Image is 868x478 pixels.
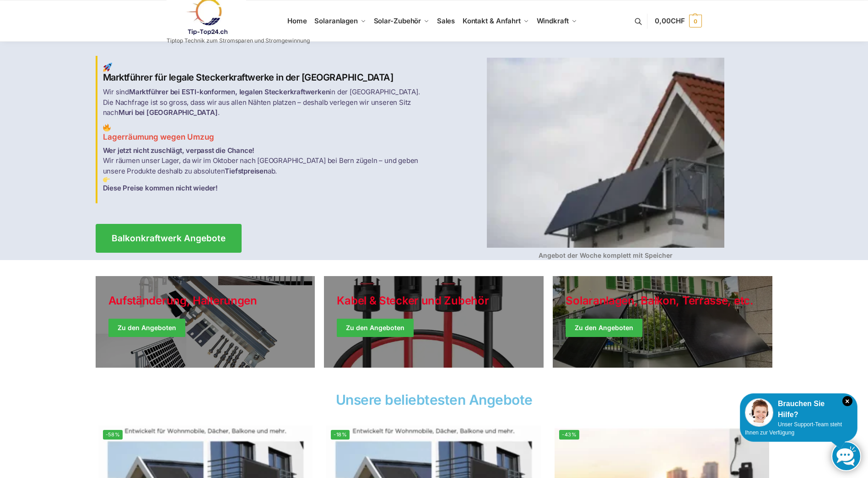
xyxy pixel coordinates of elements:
[533,0,581,42] a: Windkraft
[103,146,255,155] strong: Wer jetzt nicht zuschlägt, verpasst die Chance!
[487,58,724,248] img: Home 4
[103,63,112,72] img: Home 1
[311,0,370,42] a: Solaranlagen
[745,398,852,420] div: Brauchen Sie Hilfe?
[655,16,685,25] span: 0,00
[103,176,110,183] img: Home 3
[103,124,429,143] h3: Lagerräumung wegen Umzug
[374,16,421,25] span: Solar-Zubehör
[689,15,702,27] span: 0
[103,87,429,118] p: Wir sind in der [GEOGRAPHIC_DATA]. Die Nachfrage ist so gross, dass wir aus allen Nähten platzen ...
[103,146,429,194] p: Wir räumen unser Lager, da wir im Oktober nach [GEOGRAPHIC_DATA] bei Bern zügeln – und geben unse...
[553,276,772,368] a: Winter Jackets
[671,16,685,25] span: CHF
[314,16,358,25] span: Solaranlagen
[745,398,773,427] img: Customer service
[96,224,242,253] a: Balkonkraftwerk Angebote
[842,396,852,406] i: Schließen
[655,7,701,35] a: 0,00CHF 0
[463,16,521,25] span: Kontakt & Anfahrt
[225,167,267,175] strong: Tiefstpreisen
[745,421,842,436] span: Unser Support-Team steht Ihnen zur Verfügung
[433,0,458,42] a: Sales
[96,393,773,407] h2: Unsere beliebtesten Angebote
[96,276,315,368] a: Holiday Style
[458,0,533,42] a: Kontakt & Anfahrt
[539,251,673,259] strong: Angebot der Woche komplett mit Speicher
[324,276,544,368] a: Holiday Style
[370,0,433,42] a: Solar-Zubehör
[167,38,310,43] p: Tiptop Technik zum Stromsparen und Stromgewinnung
[112,234,226,243] span: Balkonkraftwerk Angebote
[103,63,429,83] h2: Marktführer für legale Steckerkraftwerke in der [GEOGRAPHIC_DATA]
[119,108,218,117] strong: Muri bei [GEOGRAPHIC_DATA]
[103,184,218,192] strong: Diese Preise kommen nicht wieder!
[437,16,455,25] span: Sales
[103,124,111,131] img: Home 2
[129,87,329,96] strong: Marktführer bei ESTI-konformen, legalen Steckerkraftwerken
[537,16,569,25] span: Windkraft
